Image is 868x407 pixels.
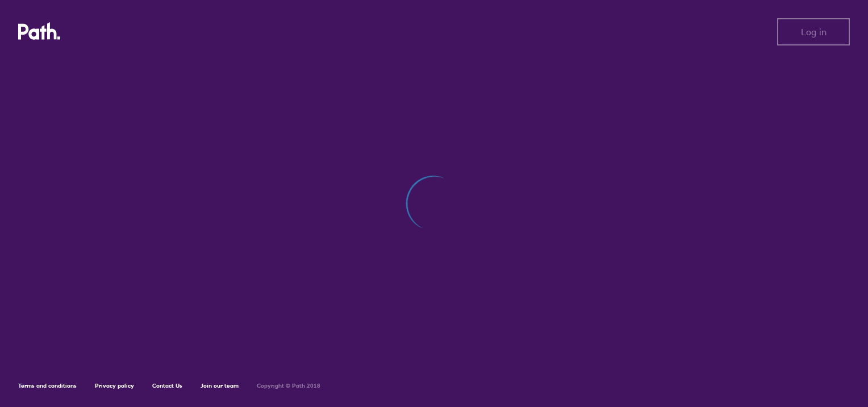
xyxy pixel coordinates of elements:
button: Log in [777,18,850,45]
a: Join our team [201,382,239,389]
h6: Copyright © Path 2018 [257,383,320,389]
a: Privacy policy [95,382,134,389]
a: Contact Us [152,382,182,389]
a: Terms and conditions [18,382,77,389]
span: Log in [801,27,827,37]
